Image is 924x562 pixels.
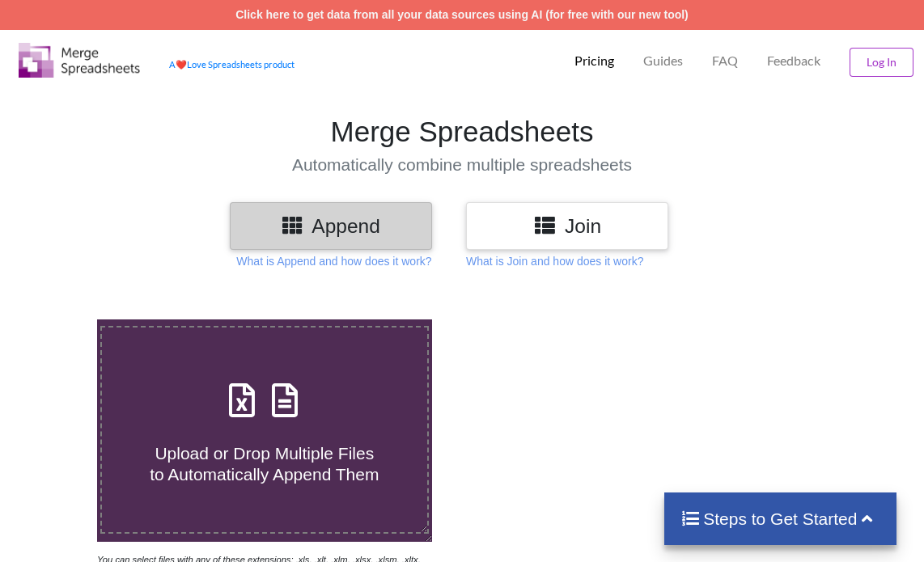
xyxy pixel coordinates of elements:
[643,53,683,70] p: Guides
[574,53,614,70] p: Pricing
[236,253,431,269] p: What is Append and how does it work?
[19,43,140,78] img: Logo.png
[680,509,880,529] h4: Steps to Get Started
[169,59,295,70] a: AheartLove Spreadsheets product
[242,214,420,238] h3: Append
[235,8,689,21] a: Click here to get data from all your data sources using AI (for free with our new tool)
[850,48,913,77] button: Log In
[176,59,187,70] span: heart
[478,214,656,238] h3: Join
[767,54,820,67] span: Feedback
[712,53,738,70] p: FAQ
[466,253,643,269] p: What is Join and how does it work?
[150,444,379,483] span: Upload or Drop Multiple Files to Automatically Append Them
